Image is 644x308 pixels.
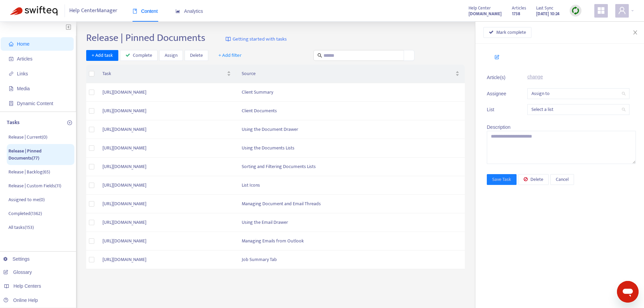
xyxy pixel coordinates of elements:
[97,195,236,213] td: [URL][DOMAIN_NAME]
[487,74,510,81] span: Article(s)
[97,158,236,176] td: [URL][DOMAIN_NAME]
[97,139,236,158] td: [URL][DOMAIN_NAME]
[527,74,543,79] a: change
[556,176,569,183] span: Cancel
[133,8,158,14] span: Content
[97,176,236,195] td: [URL][DOMAIN_NAME]
[7,119,20,127] p: Tasks
[3,298,38,303] a: Online Help
[487,106,510,113] span: List
[487,124,510,130] span: Description
[97,213,236,232] td: [URL][DOMAIN_NAME]
[86,50,118,61] button: + Add task
[175,9,180,14] span: area-chart
[9,86,14,91] span: file-image
[8,134,47,141] p: Release | Current ( 0 )
[617,281,639,303] iframe: Button to launch messaging window
[512,4,526,12] span: Articles
[92,52,113,59] span: + Add task
[630,29,640,36] button: Close
[8,147,73,162] p: Release | Pinned Documents ( 77 )
[469,10,502,18] a: [DOMAIN_NAME]
[536,10,559,18] strong: [DATE] 10:24
[236,232,465,251] td: Managing Emails from Outlook
[518,174,549,185] button: Delete
[159,50,183,61] button: Assign
[97,251,236,269] td: [URL][DOMAIN_NAME]
[17,41,29,47] span: Home
[97,83,236,102] td: [URL][DOMAIN_NAME]
[3,269,32,275] a: Glossary
[86,32,205,44] h2: Release | Pinned Documents
[69,4,117,17] span: Help Center Manager
[3,256,30,262] a: Settings
[8,182,61,189] p: Release | Custom Fields ( 11 )
[618,6,626,15] span: user
[225,32,287,47] a: Getting started with tasks
[213,50,247,61] button: + Add filter
[218,51,242,60] span: + Add filter
[17,86,30,91] span: Media
[512,10,520,18] strong: 1738
[536,4,553,12] span: Last Sync
[190,52,203,59] span: Delete
[487,174,517,185] button: Save Task
[236,251,465,269] td: Job Summary Tab
[622,92,626,96] span: search
[8,196,45,203] p: Assigned to me ( 0 )
[8,168,50,175] p: Release | Backlog ( 65 )
[236,176,465,195] td: List Icons
[97,65,236,83] th: Task
[236,213,465,232] td: Using the Email Drawer
[102,70,225,77] span: Task
[597,6,605,15] span: appstore
[550,174,574,185] button: Cancel
[233,35,287,43] span: Getting started with tasks
[236,102,465,120] td: Client Documents
[175,8,203,14] span: Analytics
[97,120,236,139] td: [URL][DOMAIN_NAME]
[225,37,231,42] img: image-link
[9,56,14,61] span: account-book
[236,139,465,158] td: Using the Documents Lists
[530,176,543,183] span: Delete
[236,195,465,213] td: Managing Document and Email Threads
[97,102,236,120] td: [URL][DOMAIN_NAME]
[185,50,208,61] button: Delete
[133,52,152,59] span: Complete
[8,224,34,231] p: All tasks ( 153 )
[622,108,626,112] span: search
[236,120,465,139] td: Using the Document Drawer
[67,120,72,125] span: plus-circle
[469,4,491,12] span: Help Center
[120,50,158,61] button: Complete
[496,29,526,36] span: Mark complete
[133,9,137,14] span: book
[242,70,454,77] span: Source
[17,71,28,76] span: Links
[236,158,465,176] td: Sorting and Filtering Documents Lists
[236,83,465,102] td: Client Summary
[9,101,14,106] span: container
[8,210,42,217] p: Completed ( 1362 )
[487,90,510,97] span: Assignee
[10,6,57,16] img: Swifteq
[9,42,14,46] span: home
[483,27,531,38] button: Mark complete
[14,283,41,289] span: Help Centers
[17,101,53,106] span: Dynamic Content
[165,52,177,59] span: Assign
[17,56,32,62] span: Articles
[633,30,638,35] span: close
[97,232,236,251] td: [URL][DOMAIN_NAME]
[571,6,580,15] img: sync.dc5367851b00ba804db3.png
[9,71,14,76] span: link
[317,53,322,58] span: search
[236,65,465,83] th: Source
